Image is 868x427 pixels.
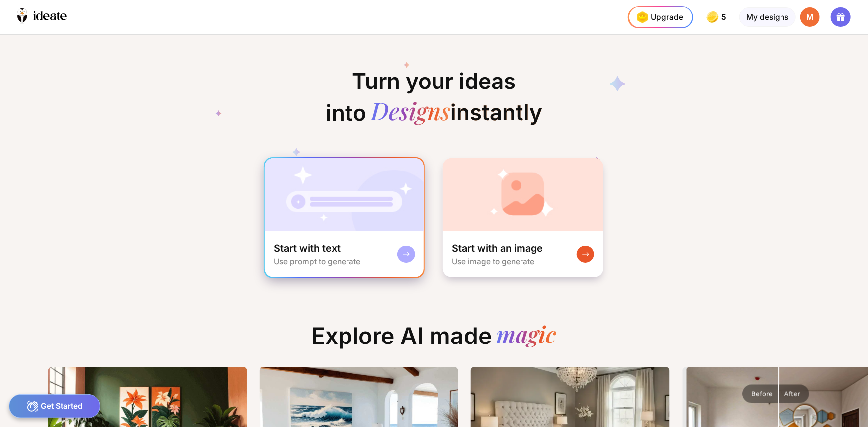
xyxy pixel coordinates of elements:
div: My designs [739,7,795,27]
img: upgrade-nav-btn-icon.gif [633,8,651,26]
div: Get Started [9,394,101,418]
div: M [800,7,820,27]
img: startWithTextCardBg.jpg [265,158,424,231]
span: 5 [722,13,729,22]
div: Start with an image [452,242,543,255]
div: Use prompt to generate [274,257,360,266]
div: Use image to generate [452,257,534,266]
div: Upgrade [633,8,683,26]
div: Start with text [274,242,341,255]
div: Explore AI made [303,322,565,358]
div: magic [496,322,556,349]
img: startWithImageCardBg.jpg [443,158,603,231]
